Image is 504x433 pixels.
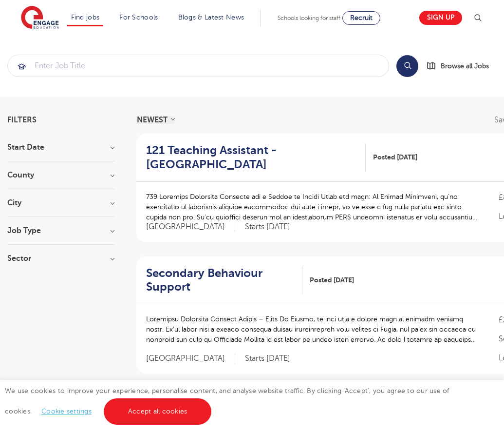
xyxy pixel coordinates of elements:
[7,143,114,151] h3: Start Date
[146,354,235,364] span: [GEOGRAPHIC_DATA]
[21,6,59,30] img: Engage Education
[7,55,389,77] div: Submit
[426,60,497,72] a: Browse all Jobs
[146,266,302,295] a: Secondary Behaviour Support
[396,55,418,77] button: Search
[146,143,358,172] h2: 121 Teaching Assistant - [GEOGRAPHIC_DATA]
[7,255,114,262] h3: Sector
[7,116,37,124] span: Filters
[350,14,373,21] span: Recruit
[441,60,489,72] span: Browse all Jobs
[119,14,158,21] a: For Schools
[146,222,235,232] span: [GEOGRAPHIC_DATA]
[178,14,244,21] a: Blogs & Latest News
[245,222,290,232] p: Starts [DATE]
[278,15,340,21] span: Schools looking for staff
[342,11,380,25] a: Recruit
[7,171,114,179] h3: County
[41,408,92,415] a: Cookie settings
[71,14,100,21] a: Find jobs
[8,55,389,77] input: Submit
[419,11,462,25] a: Sign up
[146,266,295,295] h2: Secondary Behaviour Support
[104,398,212,425] a: Accept all cookies
[373,152,417,162] span: Posted [DATE]
[7,199,114,207] h3: City
[5,387,449,415] span: We use cookies to improve your experience, personalise content, and analyse website traffic. By c...
[146,314,479,345] p: Loremipsu Dolorsita Consect Adipis – Elits Do Eiusmo, te inci utla e dolore magn al enimadm venia...
[245,354,290,364] p: Starts [DATE]
[146,143,366,172] a: 121 Teaching Assistant - [GEOGRAPHIC_DATA]
[7,227,114,235] h3: Job Type
[146,192,479,222] p: 739 Loremips Dolorsita Consecte adi e Seddoe te Incidi Utlab etd magn: Al Enimad Minimveni, qu’no...
[310,275,354,285] span: Posted [DATE]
